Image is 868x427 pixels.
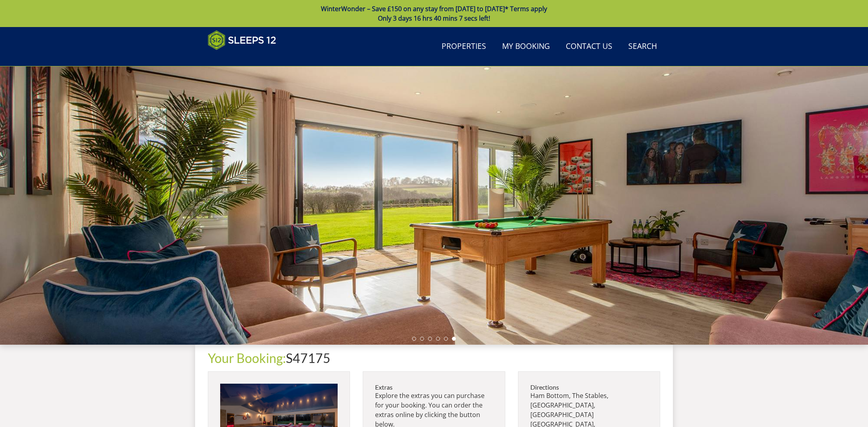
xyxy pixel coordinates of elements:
[438,38,489,56] a: Properties
[208,30,276,50] img: Sleeps 12
[625,38,660,56] a: Search
[563,38,616,56] a: Contact Us
[208,350,286,366] a: Your Booking:
[204,55,287,62] iframe: Customer reviews powered by Trustpilot
[208,351,660,365] h1: S47175
[375,384,493,391] h3: Extras
[378,14,490,23] span: Only 3 days 16 hrs 40 mins 7 secs left!
[530,384,648,391] h3: Directions
[499,38,553,56] a: My Booking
